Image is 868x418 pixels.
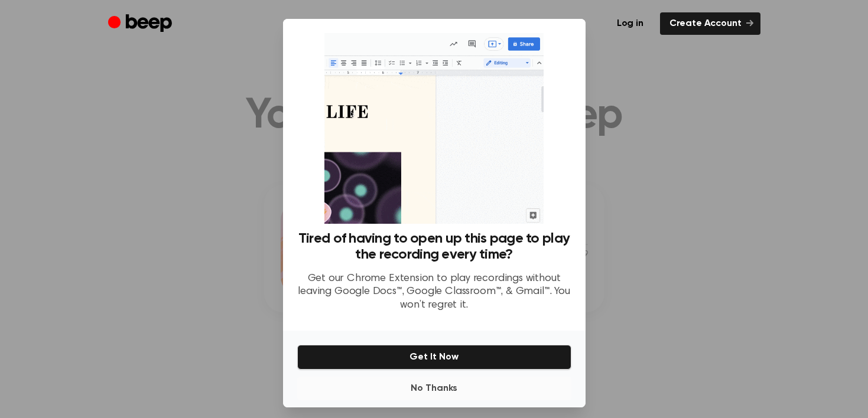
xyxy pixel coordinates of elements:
button: Get It Now [297,345,571,370]
p: Get our Chrome Extension to play recordings without leaving Google Docs™, Google Classroom™, & Gm... [297,272,571,312]
button: No Thanks [297,377,571,400]
a: Create Account [660,12,760,35]
img: Beep extension in action [324,33,544,224]
a: Log in [607,12,653,35]
h3: Tired of having to open up this page to play the recording every time? [297,231,571,263]
a: Beep [108,12,175,35]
